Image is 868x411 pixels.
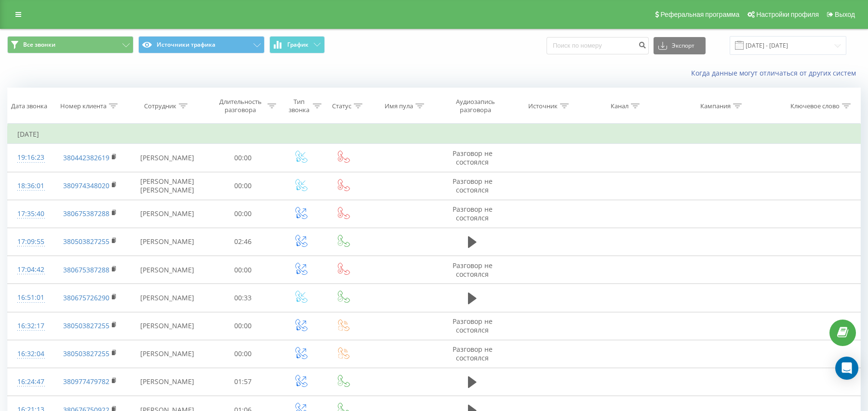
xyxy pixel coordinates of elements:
[60,102,107,110] div: Номер клиента
[127,200,207,228] td: [PERSON_NAME]
[207,340,279,368] td: 00:00
[17,148,43,167] div: 19:16:23
[547,37,649,54] input: Поиск по номеру
[11,102,47,110] div: Дата звонка
[756,11,819,18] span: Настройки профиля
[127,256,207,284] td: [PERSON_NAME]
[691,68,861,77] a: Когда данные могут отличаться от других систем
[63,349,109,358] a: 380503827255
[63,153,109,162] a: 380442382619
[332,102,351,110] div: Статус
[63,237,109,246] a: 380503827255
[127,228,207,256] td: [PERSON_NAME]
[17,317,43,335] div: 16:32:17
[144,102,176,110] div: Сотрудник
[269,36,325,53] button: График
[63,377,109,386] a: 380977479782
[453,317,493,334] span: Разговор не состоялся
[207,144,279,172] td: 00:00
[385,102,413,110] div: Имя пула
[654,37,706,54] button: Экспорт
[17,177,43,195] div: 18:36:01
[138,36,265,53] button: Источники трафика
[207,284,279,312] td: 00:33
[127,284,207,312] td: [PERSON_NAME]
[835,11,855,18] span: Выход
[63,265,109,274] a: 380675387288
[207,368,279,396] td: 01:57
[207,312,279,340] td: 00:00
[790,102,840,110] div: Ключевое слово
[287,98,311,114] div: Тип звонка
[528,102,558,110] div: Источник
[447,98,504,114] div: Аудиозапись разговора
[17,372,43,391] div: 16:24:47
[453,149,493,167] span: Разговор не состоялся
[207,228,279,256] td: 02:46
[127,172,207,200] td: [PERSON_NAME] [PERSON_NAME]
[207,172,279,200] td: 00:00
[287,41,308,48] span: График
[17,205,43,223] div: 17:35:40
[207,200,279,228] td: 00:00
[63,181,109,190] a: 380974348020
[216,98,265,114] div: Длительность разговора
[127,144,207,172] td: [PERSON_NAME]
[207,256,279,284] td: 00:00
[17,345,43,363] div: 16:32:04
[63,321,109,330] a: 380503827255
[7,36,134,53] button: Все звонки
[127,340,207,368] td: [PERSON_NAME]
[835,357,858,380] div: Open Intercom Messenger
[63,293,109,302] a: 380675726290
[23,41,55,49] span: Все звонки
[127,312,207,340] td: [PERSON_NAME]
[611,102,628,110] div: Канал
[17,260,43,279] div: 17:04:42
[63,209,109,218] a: 380675387288
[453,345,493,362] span: Разговор не состоялся
[453,205,493,222] span: Разговор не состоялся
[660,11,739,18] span: Реферальная программа
[17,232,43,251] div: 17:09:55
[8,125,861,144] td: [DATE]
[453,261,493,279] span: Разговор не состоялся
[127,368,207,396] td: [PERSON_NAME]
[700,102,731,110] div: Кампания
[17,288,43,307] div: 16:51:01
[453,177,493,194] span: Разговор не состоялся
